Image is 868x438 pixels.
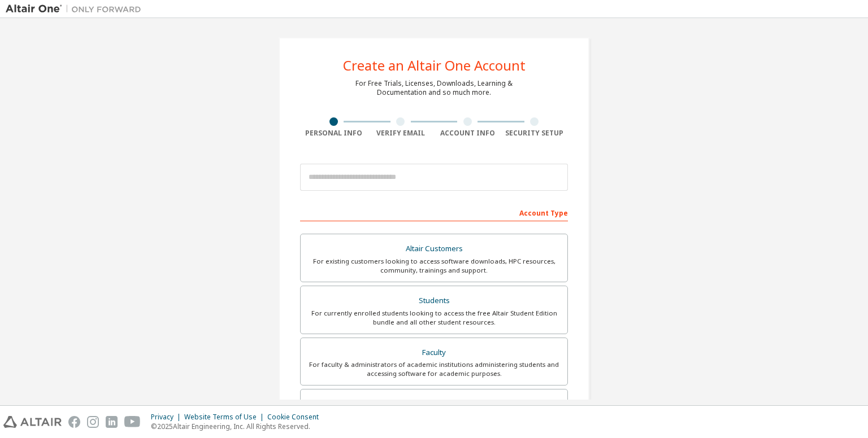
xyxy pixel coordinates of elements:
div: Students [307,293,561,309]
div: Altair Customers [307,241,561,257]
img: youtube.svg [124,416,141,428]
div: Personal Info [300,129,367,138]
div: Account Info [434,129,501,138]
img: instagram.svg [87,416,99,428]
p: © 2025 Altair Engineering, Inc. All Rights Reserved. [151,422,325,431]
div: Account Type [300,203,568,221]
div: Security Setup [501,129,568,138]
div: Cookie Consent [267,413,325,422]
div: Website Terms of Use [184,413,267,422]
img: Altair One [6,3,147,15]
div: For existing customers looking to access software downloads, HPC resources, community, trainings ... [307,257,561,275]
img: facebook.svg [68,416,80,428]
div: Verify Email [367,129,435,138]
div: Faculty [307,345,561,361]
div: For currently enrolled students looking to access the free Altair Student Edition bundle and all ... [307,309,561,327]
div: Privacy [151,413,184,422]
div: Everyone else [307,396,561,412]
div: Create an Altair One Account [343,59,526,72]
div: For faculty & administrators of academic institutions administering students and accessing softwa... [307,360,561,378]
img: altair_logo.svg [3,416,62,428]
img: linkedin.svg [106,416,118,428]
div: For Free Trials, Licenses, Downloads, Learning & Documentation and so much more. [355,79,513,97]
